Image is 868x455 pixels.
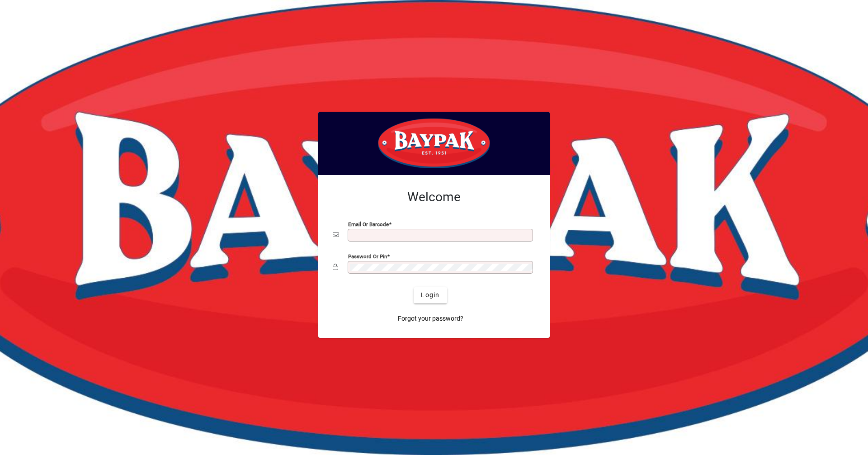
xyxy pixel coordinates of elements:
[394,311,467,327] a: Forgot your password?
[414,287,447,303] button: Login
[398,314,463,323] span: Forgot your password?
[421,290,439,300] span: Login
[348,221,389,227] mat-label: Email or Barcode
[348,253,387,259] mat-label: Password or Pin
[333,190,535,205] h2: Welcome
